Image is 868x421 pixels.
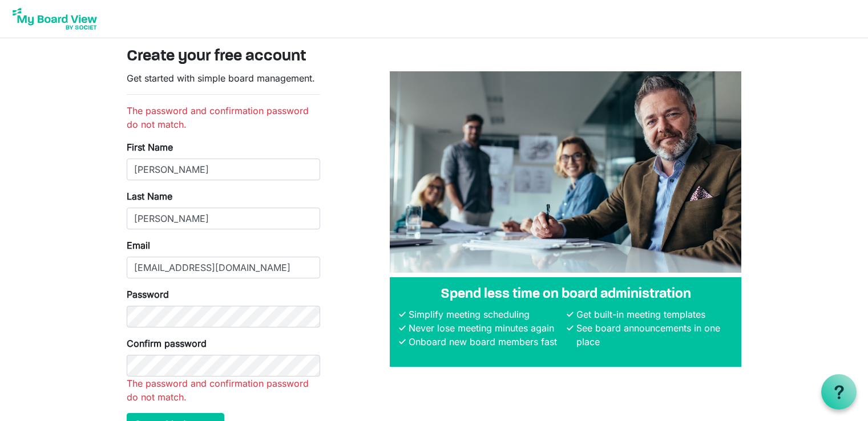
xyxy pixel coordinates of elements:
[574,321,732,349] li: See board announcements in one place
[127,104,320,131] li: The password and confirmation password do not match.
[399,286,732,303] h4: Spend less time on board administration
[127,238,150,252] label: Email
[127,337,207,350] label: Confirm password
[127,140,173,154] label: First Name
[574,307,732,321] li: Get built-in meeting templates
[127,72,315,84] span: Get started with simple board management.
[406,335,564,349] li: Onboard new board members fast
[127,378,309,403] span: The password and confirmation password do not match.
[127,47,742,67] h3: Create your free account
[127,288,169,301] label: Password
[406,321,564,335] li: Never lose meeting minutes again
[406,307,564,321] li: Simplify meeting scheduling
[127,189,172,203] label: Last Name
[9,5,100,33] img: My Board View Logo
[390,71,741,273] img: A photograph of board members sitting at a table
